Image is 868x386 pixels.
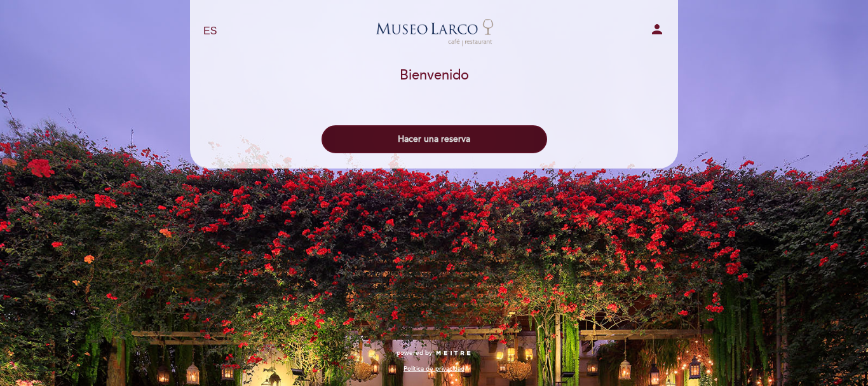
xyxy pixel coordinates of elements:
a: powered by [397,348,471,357]
span: powered by [397,348,432,357]
a: Museo [PERSON_NAME][GEOGRAPHIC_DATA] - Restaurant [355,14,513,49]
button: person [649,22,665,41]
i: person [649,22,665,37]
h1: Bienvenido [400,68,469,83]
img: MEITRE [435,350,471,357]
a: Política de privacidad [403,364,465,373]
button: Hacer una reserva [322,125,547,153]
